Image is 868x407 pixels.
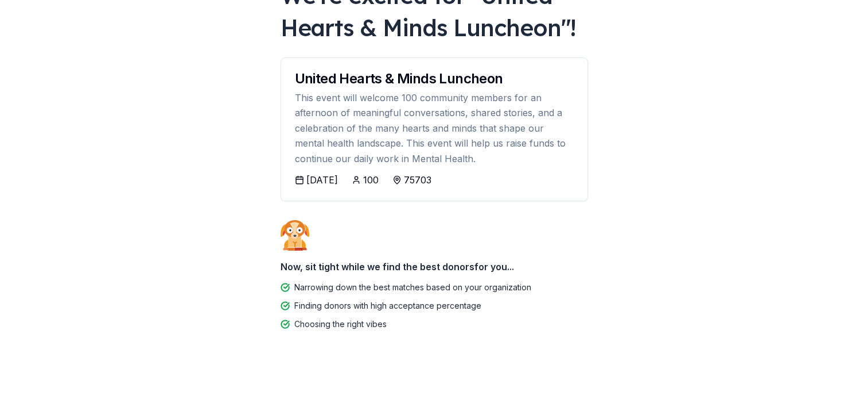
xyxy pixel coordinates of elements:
[294,317,387,331] div: Choosing the right vibes
[295,72,574,86] div: United Hearts & Minds Luncheon
[281,255,588,278] div: Now, sit tight while we find the best donors for you...
[281,220,309,251] img: Dog waiting patiently
[294,299,481,313] div: Finding donors with high acceptance percentage
[294,281,531,294] div: Narrowing down the best matches based on your organization
[295,90,574,166] div: This event will welcome 100 community members for an afternoon of meaningful conversations, share...
[404,173,431,187] div: 75703
[306,173,338,187] div: [DATE]
[363,173,379,187] div: 100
